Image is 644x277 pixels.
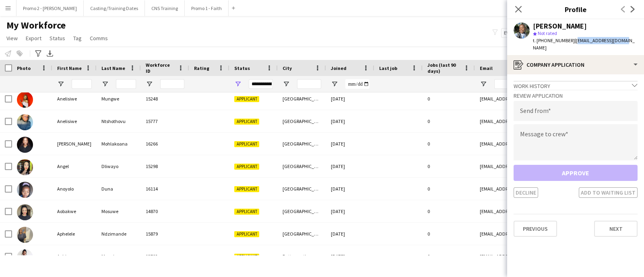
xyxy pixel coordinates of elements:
[423,178,475,200] div: 0
[283,65,292,71] span: City
[145,0,185,16] button: CNS Training
[475,88,636,110] div: [EMAIL_ADDRESS][DOMAIN_NAME]
[326,88,374,110] div: [DATE]
[97,155,141,177] div: Dliwayo
[533,37,575,43] span: t. [PHONE_NUMBER]
[423,245,475,267] div: 0
[278,200,326,222] div: [GEOGRAPHIC_DATA]
[141,223,189,245] div: 15879
[185,0,229,16] button: Promo 1 - Faith
[17,159,33,175] img: Angel Dliwayo
[52,200,97,222] div: Aobakwe
[538,30,557,36] span: Not rated
[594,221,638,237] button: Next
[101,80,109,88] button: Open Filter Menu
[73,35,82,42] span: Tag
[379,65,397,71] span: Last job
[494,79,631,89] input: Email Filter Input
[17,92,33,108] img: Anelisiwe Mungwe
[326,155,374,177] div: [DATE]
[17,227,33,243] img: Aphelele Ndzimande
[234,65,250,71] span: Status
[57,80,64,88] button: Open Filter Menu
[533,37,635,51] span: | [EMAIL_ADDRESS][DOMAIN_NAME]
[475,110,636,132] div: [EMAIL_ADDRESS][DOMAIN_NAME]
[234,164,259,170] span: Applicant
[194,65,209,71] span: Rating
[101,65,125,71] span: Last Name
[52,110,97,132] div: Anelisiwe
[52,223,97,245] div: Aphelele
[234,80,242,88] button: Open Filter Menu
[70,33,85,43] a: Tag
[514,92,638,99] h3: Review Application
[97,178,141,200] div: Duna
[6,35,18,42] span: View
[480,65,493,71] span: Email
[278,155,326,177] div: [GEOGRAPHIC_DATA]
[326,245,374,267] div: [DATE]
[331,65,347,71] span: Joined
[423,200,475,222] div: 0
[72,79,92,89] input: First Name Filter Input
[278,88,326,110] div: [GEOGRAPHIC_DATA]
[427,62,460,74] span: Jobs (last 90 days)
[278,178,326,200] div: [GEOGRAPHIC_DATA]
[52,133,97,155] div: [PERSON_NAME]
[26,35,41,42] span: Export
[475,245,636,267] div: [EMAIL_ADDRESS][DOMAIN_NAME]
[331,80,338,88] button: Open Filter Menu
[52,88,97,110] div: Anelisiwe
[423,155,475,177] div: 0
[141,88,189,110] div: 15248
[50,35,65,42] span: Status
[52,245,97,267] div: Aphiwe
[17,249,33,265] img: Aphiwe Mangisa
[326,178,374,200] div: [DATE]
[514,81,638,90] div: Work history
[234,119,259,125] span: Applicant
[97,200,141,222] div: Mosuwe
[283,80,290,88] button: Open Filter Menu
[423,88,475,110] div: 0
[17,114,33,130] img: Anelisiwe Ntshothovu
[146,80,153,88] button: Open Filter Menu
[146,62,175,74] span: Workforce ID
[97,110,141,132] div: Ntshothovu
[160,79,184,89] input: Workforce ID Filter Input
[52,155,97,177] div: Angel
[514,221,557,237] button: Previous
[45,49,55,58] app-action-btn: Export XLSX
[33,49,43,58] app-action-btn: Advanced filters
[326,133,374,155] div: [DATE]
[141,133,189,155] div: 16266
[278,110,326,132] div: [GEOGRAPHIC_DATA]
[141,200,189,222] div: 14870
[116,79,136,89] input: Last Name Filter Input
[17,65,31,71] span: Photo
[234,231,259,237] span: Applicant
[234,96,259,102] span: Applicant
[475,178,636,200] div: [EMAIL_ADDRESS][DOMAIN_NAME]
[17,182,33,198] img: Anoyolo Duna
[87,33,111,43] a: Comms
[141,155,189,177] div: 15298
[475,133,636,155] div: [EMAIL_ADDRESS][DOMAIN_NAME]
[234,141,259,147] span: Applicant
[278,245,326,267] div: Butterworth
[423,223,475,245] div: 0
[97,133,141,155] div: Mohlakoana
[278,223,326,245] div: [GEOGRAPHIC_DATA]
[507,55,644,74] div: Company application
[278,133,326,155] div: [GEOGRAPHIC_DATA]
[423,133,475,155] div: 0
[475,223,636,245] div: [EMAIL_ADDRESS][DOMAIN_NAME]
[501,28,544,38] button: Everyone11,190
[3,33,21,43] a: View
[141,245,189,267] div: 13792
[6,19,66,31] span: My Workforce
[475,155,636,177] div: [EMAIL_ADDRESS][DOMAIN_NAME]
[423,110,475,132] div: 0
[326,200,374,222] div: [DATE]
[297,79,321,89] input: City Filter Input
